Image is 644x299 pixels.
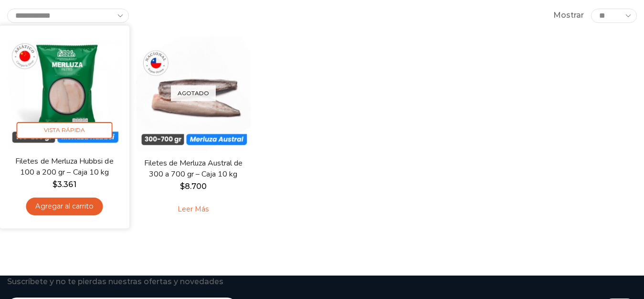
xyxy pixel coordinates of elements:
[17,122,113,139] span: Vista Rápida
[553,10,584,21] span: Mostrar
[7,9,129,23] select: Pedido de la tienda
[142,158,245,180] a: Filetes de Merluza Austral de 300 a 700 gr – Caja 10 kg
[163,199,223,220] a: Leé más sobre “Filetes de Merluza Austral de 300 a 700 gr - Caja 10 kg”
[180,182,207,191] bdi: 8.700
[12,155,116,178] a: Filetes de Merluza Hubbsi de 100 a 200 gr – Caja 10 kg
[180,182,185,191] span: $
[26,198,103,215] a: Agregar al carrito: “Filetes de Merluza Hubbsi de 100 a 200 gr – Caja 10 kg”
[53,179,76,188] bdi: 3.361
[171,85,216,101] p: Agotado
[53,179,57,188] span: $
[7,276,637,288] p: Suscríbete y no te pierdas nuestras ofertas y novedades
